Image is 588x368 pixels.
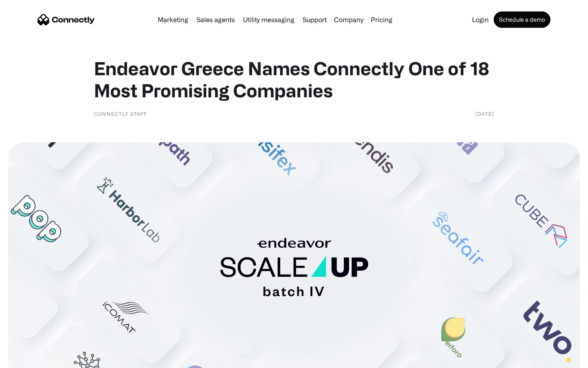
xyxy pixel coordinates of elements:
[94,57,494,101] h1: Endeavor Greece Names Connectly One of 18 Most Promising Companies
[16,354,49,365] ul: Language list
[475,110,494,118] div: [DATE]
[154,16,192,23] a: Marketing
[8,354,49,365] aside: Language selected: English
[494,11,550,28] a: Schedule a demo
[469,16,492,23] a: Login
[334,14,363,25] div: Company
[193,16,238,23] a: Sales agents
[94,110,147,118] div: Connectly Staff
[240,16,298,23] a: Utility messaging
[367,16,396,23] a: Pricing
[299,16,330,23] a: Support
